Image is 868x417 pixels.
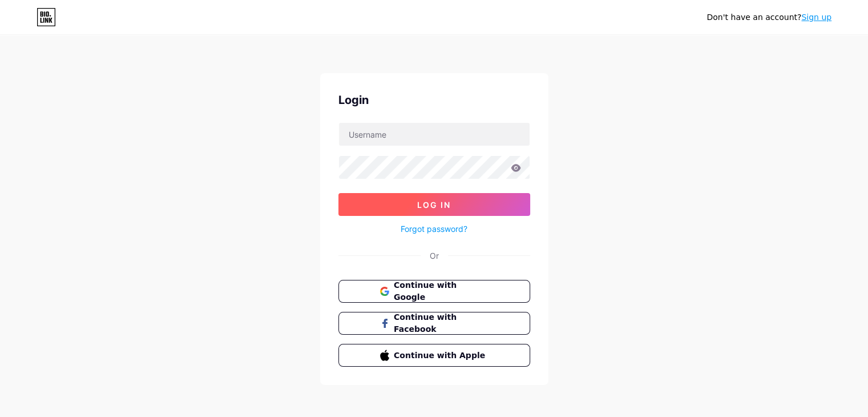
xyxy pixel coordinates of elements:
[338,312,530,335] button: Continue with Facebook
[430,250,439,262] div: Or
[706,11,831,23] div: Don't have an account?
[339,123,530,146] input: Username
[801,13,831,22] a: Sign up
[417,200,451,210] span: Log In
[338,91,530,109] div: Login
[338,280,530,303] button: Continue with Google
[394,311,488,335] span: Continue with Facebook
[338,193,530,216] button: Log In
[338,344,530,367] button: Continue with Apple
[401,223,467,235] a: Forgot password?
[394,279,488,303] span: Continue with Google
[394,350,488,362] span: Continue with Apple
